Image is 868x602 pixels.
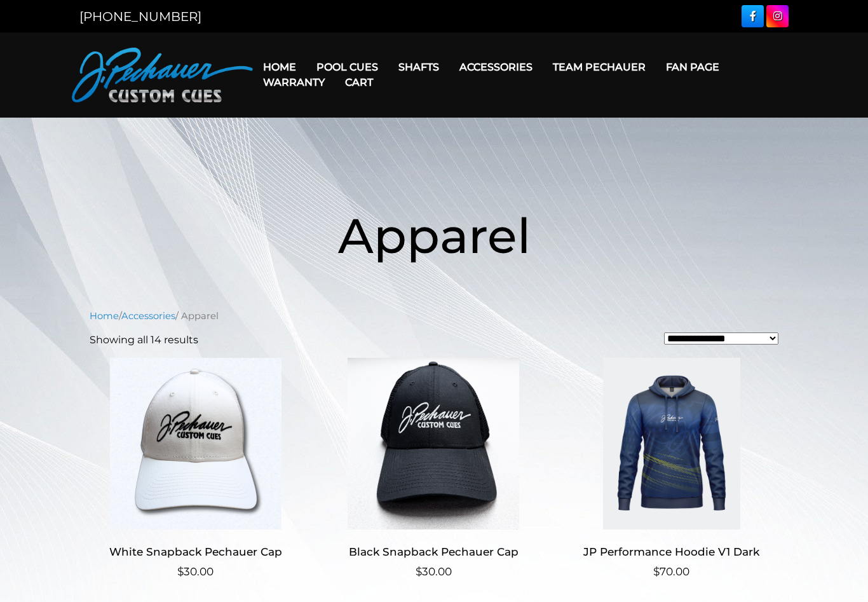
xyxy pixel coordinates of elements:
[328,540,539,563] h2: Black Snapback Pechauer Cap
[566,358,777,580] a: JP Performance Hoodie V1 Dark $70.00
[90,310,119,322] a: Home
[653,565,689,578] bdi: 70.00
[253,51,306,83] a: Home
[90,540,301,563] h2: White Snapback Pechauer Cap
[121,310,175,322] a: Accessories
[543,51,656,83] a: Team Pechauer
[177,565,184,578] span: $
[566,358,777,530] img: JP Performance Hoodie V1 Dark
[79,9,201,24] a: [PHONE_NUMBER]
[653,565,660,578] span: $
[664,332,778,345] select: Shop order
[338,206,531,265] span: Apparel
[416,565,422,578] span: $
[177,565,214,578] bdi: 30.00
[306,51,388,83] a: Pool Cues
[328,358,539,530] img: Black Snapback Pechauer Cap
[90,358,301,580] a: White Snapback Pechauer Cap $30.00
[656,51,729,83] a: Fan Page
[328,358,539,580] a: Black Snapback Pechauer Cap $30.00
[416,565,452,578] bdi: 30.00
[90,332,198,348] p: Showing all 14 results
[90,309,778,323] nav: Breadcrumb
[449,51,543,83] a: Accessories
[90,358,301,530] img: White Snapback Pechauer Cap
[253,66,335,99] a: Warranty
[388,51,449,83] a: Shafts
[72,48,253,102] img: Pechauer Custom Cues
[335,66,383,99] a: Cart
[566,540,777,563] h2: JP Performance Hoodie V1 Dark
